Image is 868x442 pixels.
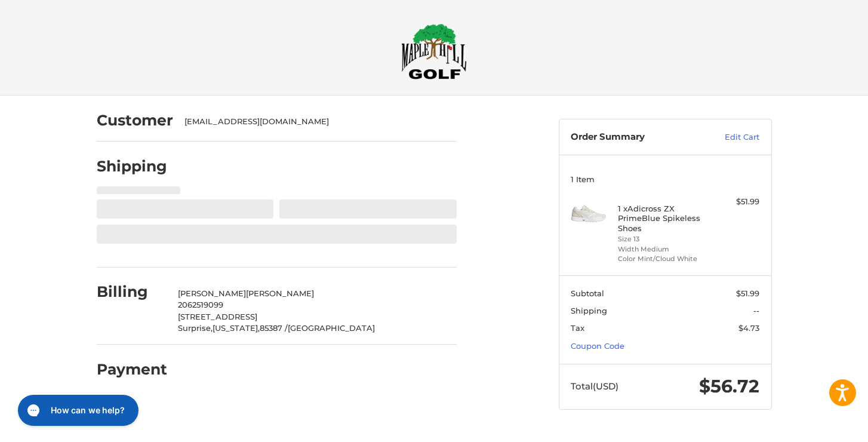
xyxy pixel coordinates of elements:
span: Total (USD) [571,380,618,392]
span: Tax [571,323,584,333]
h2: Payment [97,360,167,379]
span: Shipping [571,306,607,315]
span: $56.72 [699,375,759,397]
li: Color Mint/Cloud White [618,254,709,264]
span: $4.73 [738,323,759,333]
a: Edit Cart [699,131,759,143]
span: -- [753,306,759,315]
a: Coupon Code [571,341,624,351]
h3: 1 Item [571,174,759,184]
span: 85387 / [260,323,288,333]
span: [GEOGRAPHIC_DATA] [288,323,375,333]
span: 2062519099 [178,300,223,309]
h3: Order Summary [571,131,699,143]
li: Width Medium [618,244,709,254]
h2: Billing [97,283,167,301]
li: Size 13 [618,234,709,244]
iframe: Gorgias live chat messenger [12,391,142,430]
span: [PERSON_NAME] [178,288,246,298]
h4: 1 x Adicross ZX PrimeBlue Spikeless Shoes [618,204,709,233]
h2: Customer [97,111,173,130]
h2: Shipping [97,157,167,176]
span: [US_STATE], [213,323,260,333]
img: Maple Hill Golf [401,23,467,79]
div: $51.99 [712,196,759,208]
div: [EMAIL_ADDRESS][DOMAIN_NAME] [184,116,445,128]
span: [PERSON_NAME] [246,288,314,298]
span: $51.99 [736,288,759,298]
span: Surprise, [178,323,213,333]
span: Subtotal [571,288,604,298]
span: [STREET_ADDRESS] [178,312,257,321]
